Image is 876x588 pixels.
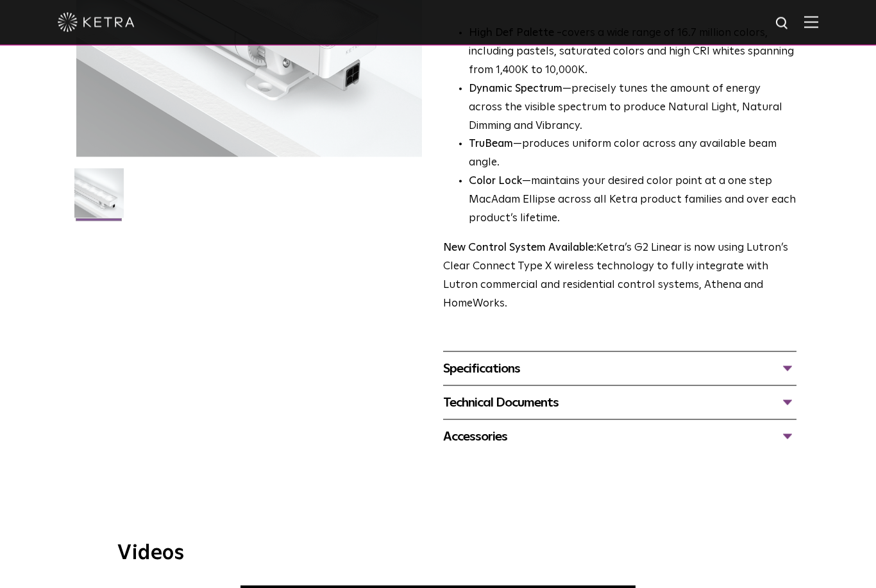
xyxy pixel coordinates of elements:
img: G2-Linear-2021-Web-Square [74,169,124,228]
li: —precisely tunes the amount of energy across the visible spectrum to produce Natural Light, Natur... [469,80,796,136]
div: Specifications [443,358,796,379]
li: —produces uniform color across any available beam angle. [469,135,796,172]
p: covers a wide range of 16.7 million colors, including pastels, saturated colors and high CRI whit... [469,24,796,80]
p: Ketra’s G2 Linear is now using Lutron’s Clear Connect Type X wireless technology to fully integra... [443,239,796,314]
div: Technical Documents [443,392,796,413]
strong: TruBeam [469,139,513,149]
h3: Videos [117,543,759,564]
strong: Dynamic Spectrum [469,83,562,94]
img: ketra-logo-2019-white [58,13,135,32]
div: Accessories [443,426,796,447]
img: search icon [775,16,791,32]
li: —maintains your desired color point at a one step MacAdam Ellipse across all Ketra product famili... [469,172,796,228]
strong: Color Lock [469,176,522,187]
strong: New Control System Available: [443,242,596,253]
img: Hamburger%20Nav.svg [804,16,818,28]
